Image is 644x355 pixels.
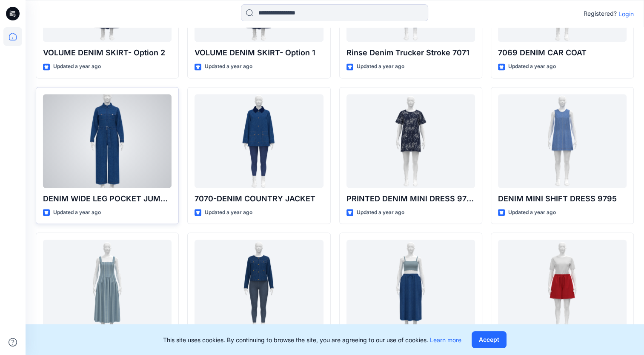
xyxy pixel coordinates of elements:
p: Updated a year ago [508,62,556,71]
p: Login [618,9,634,18]
p: 7070-DENIM COUNTRY JACKET [195,193,323,205]
p: Updated a year ago [53,208,101,217]
p: Rinse Denim Trucker Stroke 7071 [346,47,475,59]
p: Registered? [584,9,617,19]
a: 7070-DENIM COUNTRY JACKET [195,94,323,188]
a: DENIM WIDE LEG POCKET JUMPSUIT 9796 [43,94,172,188]
p: This site uses cookies. By continuing to browse the site, you are agreeing to our use of cookies. [163,335,461,344]
a: Learn more [430,336,461,344]
p: Updated a year ago [205,62,252,71]
a: PRINTED DENIM MINI DRESS 9794 [346,94,475,188]
p: DENIM MINI SHIFT DRESS 9795 [498,193,627,205]
a: A LINE MAXI SKIRT- revise [346,240,475,333]
p: Updated a year ago [205,208,252,217]
p: Updated a year ago [508,208,556,217]
a: DENIM MINI SHIFT DRESS 9795 [498,94,627,188]
p: VOLUME DENIM SKIRT- Option 2 [43,47,172,59]
a: 6246 COLLARLESS GOLD BUTTON JACKET-Dark Indigo [195,240,323,333]
p: Updated a year ago [357,208,404,217]
p: Updated a year ago [357,62,404,71]
p: 7069 DENIM CAR COAT [498,47,627,59]
a: OPP PULL ON SHORT FINIS- Tusuka Proposal [498,240,627,333]
p: DENIM WIDE LEG POCKET JUMPSUIT 9796 [43,193,172,205]
a: Denim Dropped Waist Dress 3944U [43,240,172,333]
p: PRINTED DENIM MINI DRESS 9794 [346,193,475,205]
button: Accept [472,331,507,348]
p: Updated a year ago [53,62,101,71]
p: VOLUME DENIM SKIRT- Option 1 [195,47,323,59]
